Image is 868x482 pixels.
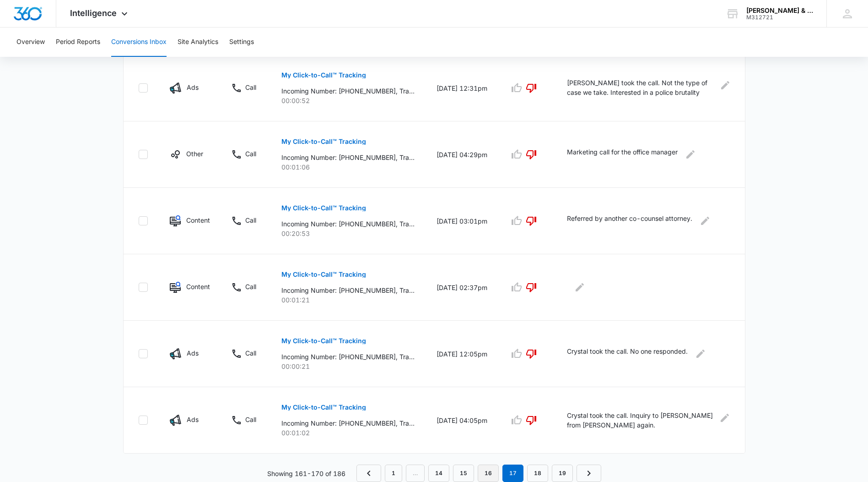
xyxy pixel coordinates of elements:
a: Page 1 [385,465,402,482]
button: My Click-to-Call™ Tracking [281,131,366,153]
p: Call [245,82,256,92]
p: My Click-to-Call™ Tracking [281,271,366,278]
p: Content [186,215,210,225]
p: Incoming Number: [PHONE_NUMBER], Tracking Number: [PHONE_NUMBER], Ring To: [PHONE_NUMBER], Caller... [281,219,415,229]
p: Marketing call for the office manager [567,147,678,162]
p: Call [245,149,256,159]
p: 00:20:53 [281,229,415,238]
p: Crystal took the call. Inquiry to [PERSON_NAME] from [PERSON_NAME] again. [567,411,714,430]
button: My Click-to-Call™ Tracking [281,197,366,219]
p: Showing 161-170 of 186 [267,469,345,478]
button: My Click-to-Call™ Tracking [281,263,366,285]
a: Previous Page [356,465,381,482]
button: Edit Comments [721,78,730,93]
p: Call [245,348,256,358]
span: Intelligence [70,8,117,18]
button: My Click-to-Call™ Tracking [281,396,366,418]
p: [PERSON_NAME] took the call. Not the type of case we take. Interested in a police brutality case. [567,78,715,99]
p: Incoming Number: [PHONE_NUMBER], Tracking Number: [PHONE_NUMBER], Ring To: [PHONE_NUMBER], Caller... [281,418,415,428]
td: [DATE] 02:37pm [426,254,498,321]
button: My Click-to-Call™ Tracking [281,64,366,86]
a: Page 19 [552,465,573,482]
div: account id [746,14,813,21]
p: Content [186,282,210,291]
a: Next Page [577,465,601,482]
p: Crystal took the call. No one responded. [567,346,688,361]
button: Conversions Inbox [111,27,167,57]
td: [DATE] 04:05pm [426,387,498,454]
a: Page 18 [527,465,548,482]
td: [DATE] 04:29pm [426,121,498,188]
button: Edit Comments [683,147,698,162]
td: [DATE] 12:05pm [426,321,498,387]
em: 17 [502,465,523,482]
button: Overview [16,27,45,57]
p: My Click-to-Call™ Tracking [281,138,366,145]
p: Call [245,415,256,424]
p: My Click-to-Call™ Tracking [281,338,366,344]
div: account name [746,7,813,14]
p: Incoming Number: [PHONE_NUMBER], Tracking Number: [PHONE_NUMBER], Ring To: [PHONE_NUMBER], Caller... [281,153,415,162]
a: Page 14 [428,465,449,482]
p: Incoming Number: [PHONE_NUMBER], Tracking Number: [PHONE_NUMBER], Ring To: [PHONE_NUMBER], Caller... [281,285,415,295]
p: Ads [187,415,199,424]
p: My Click-to-Call™ Tracking [281,205,366,211]
a: Page 16 [478,465,499,482]
td: [DATE] 12:31pm [426,55,498,121]
td: [DATE] 03:01pm [426,188,498,254]
button: My Click-to-Call™ Tracking [281,330,366,352]
p: My Click-to-Call™ Tracking [281,404,366,411]
p: 00:01:06 [281,162,415,172]
p: 00:01:02 [281,428,415,438]
button: Edit Comments [693,346,708,361]
p: Ads [187,348,199,358]
nav: Pagination [356,465,601,482]
button: Edit Comments [698,214,712,228]
p: Ads [187,82,199,92]
p: Call [245,215,256,225]
button: Edit Comments [720,411,730,425]
button: Period Reports [56,27,100,57]
p: Incoming Number: [PHONE_NUMBER], Tracking Number: [PHONE_NUMBER], Ring To: [PHONE_NUMBER], Caller... [281,86,415,96]
p: My Click-to-Call™ Tracking [281,72,366,78]
p: Call [245,282,256,291]
p: 00:01:21 [281,295,415,305]
p: Other [186,149,203,159]
p: 00:00:52 [281,96,415,105]
button: Settings [229,27,254,57]
p: Incoming Number: [PHONE_NUMBER], Tracking Number: [PHONE_NUMBER], Ring To: [PHONE_NUMBER], Caller... [281,352,415,361]
button: Edit Comments [572,280,587,295]
p: 00:00:21 [281,361,415,371]
button: Site Analytics [178,27,218,57]
a: Page 15 [453,465,474,482]
p: Referred by another co-counsel attorney. [567,214,692,228]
